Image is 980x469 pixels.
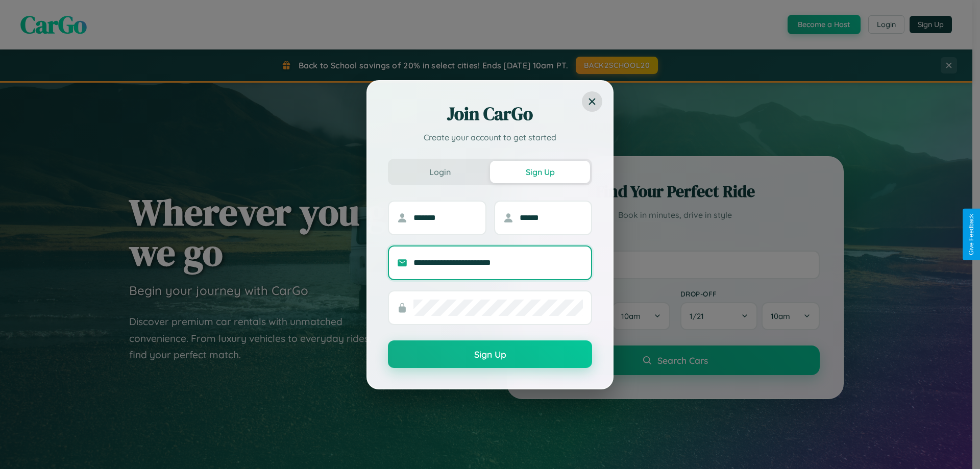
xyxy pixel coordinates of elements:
button: Sign Up [490,161,590,183]
button: Sign Up [388,340,592,368]
p: Create your account to get started [388,131,592,143]
h2: Join CarGo [388,102,592,126]
div: Give Feedback [968,214,975,255]
button: Login [390,161,490,183]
